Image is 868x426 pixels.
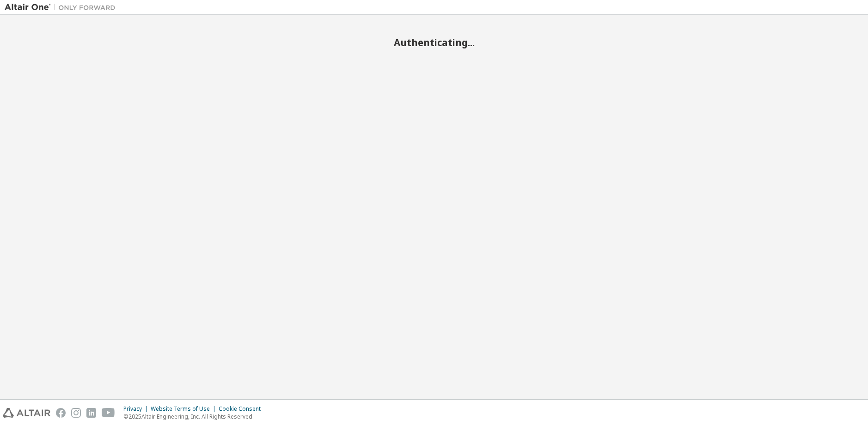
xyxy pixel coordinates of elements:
[151,405,219,413] div: Website Terms of Use
[71,408,81,418] img: instagram.svg
[123,405,151,413] div: Privacy
[56,408,66,418] img: facebook.svg
[219,405,266,413] div: Cookie Consent
[3,408,50,418] img: altair_logo.svg
[86,408,96,418] img: linkedin.svg
[5,36,863,48] h2: Authenticating...
[123,413,266,420] p: © 2025 Altair Engineering, Inc. All Rights Reserved.
[102,408,115,418] img: youtube.svg
[5,3,120,12] img: Altair One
